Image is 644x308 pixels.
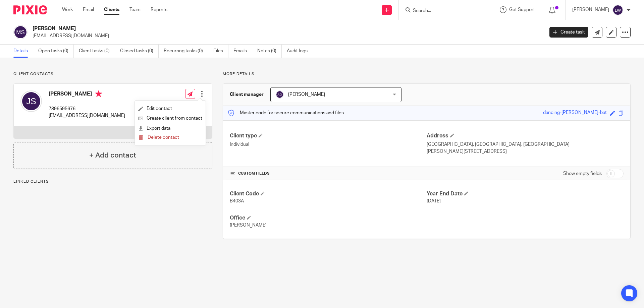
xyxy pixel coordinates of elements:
a: Closed tasks (0) [120,45,159,58]
h4: Office [230,214,427,222]
p: Master code for secure communications and files [228,110,344,116]
a: Create task [549,27,588,38]
p: [GEOGRAPHIC_DATA], [GEOGRAPHIC_DATA], [GEOGRAPHIC_DATA] [427,141,624,148]
span: B403A [230,199,244,203]
h4: + Add contact [89,150,136,161]
a: Details [13,45,33,58]
h4: [PERSON_NAME] [49,90,125,99]
p: [PERSON_NAME] [572,6,609,13]
p: [EMAIL_ADDRESS][DOMAIN_NAME] [33,33,539,39]
a: Emails [233,45,252,58]
p: Linked clients [13,179,212,184]
a: Recurring tasks (0) [164,45,208,58]
a: Clients [104,6,119,13]
p: Individual [230,141,427,148]
h4: Client type [230,132,427,139]
i: Primary [95,90,102,97]
img: svg%3E [20,90,42,112]
img: Pixie [13,5,47,14]
p: Client contacts [13,71,212,77]
input: Search [412,8,473,14]
div: dancing-[PERSON_NAME]-bat [543,109,607,117]
a: Files [213,45,228,58]
img: svg%3E [13,25,28,39]
span: [DATE] [427,199,441,203]
span: [PERSON_NAME] [230,223,267,228]
p: [EMAIL_ADDRESS][DOMAIN_NAME] [49,112,125,119]
h3: Client manager [230,91,264,98]
span: [PERSON_NAME] [288,92,325,97]
a: Client tasks (0) [79,45,115,58]
a: Export data [138,124,202,133]
a: Edit contact [138,104,202,114]
h4: Year End Date [427,190,624,197]
img: svg%3E [276,90,284,99]
a: Audit logs [287,45,313,58]
label: Show empty fields [563,170,602,177]
h4: CUSTOM FIELDS [230,171,427,176]
h4: Address [427,132,624,139]
h2: [PERSON_NAME] [33,25,438,32]
a: Create client from contact [138,114,202,123]
span: Get Support [509,7,535,12]
p: [PERSON_NAME][STREET_ADDRESS] [427,148,624,155]
img: svg%3E [612,5,623,15]
button: Delete contact [138,133,179,142]
a: Notes (0) [257,45,282,58]
a: Work [62,6,73,13]
p: 7896595676 [49,106,125,112]
a: Email [83,6,94,13]
span: Delete contact [148,135,179,140]
a: Team [129,6,141,13]
a: Reports [151,6,167,13]
h4: Client Code [230,190,427,197]
a: Open tasks (0) [38,45,74,58]
p: More details [223,71,631,77]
